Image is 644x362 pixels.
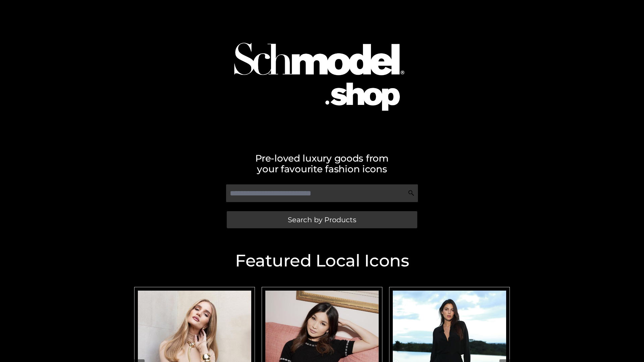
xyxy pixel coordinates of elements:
h2: Featured Local Icons​ [131,252,513,269]
span: Search by Products [288,216,356,223]
h2: Pre-loved luxury goods from your favourite fashion icons [131,153,513,174]
a: Search by Products [227,211,417,228]
img: Search Icon [408,190,415,196]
